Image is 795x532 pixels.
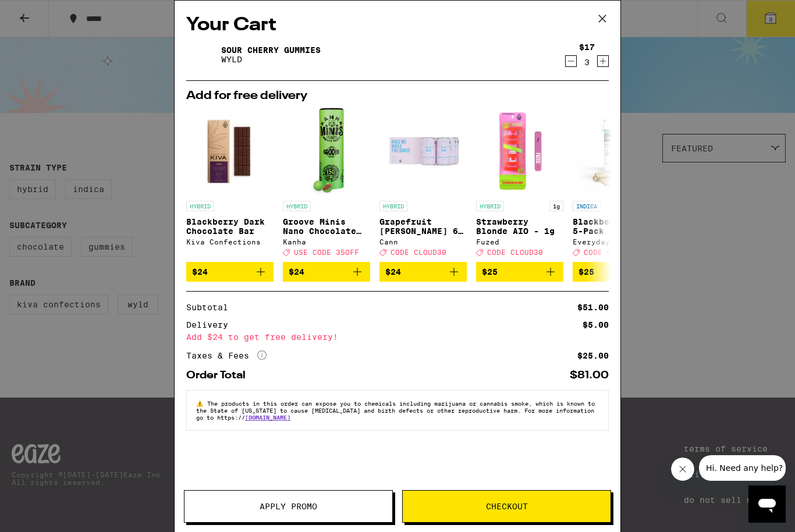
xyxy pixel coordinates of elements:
[379,108,467,262] a: Open page for Grapefruit Rosemary 6-Pack from Cann
[379,217,467,236] p: Grapefruit [PERSON_NAME] 6-Pack
[385,267,401,276] span: $24
[402,490,611,523] button: Checkout
[476,108,563,195] img: Fuzed - Strawberry Blonde AIO - 1g
[573,201,601,211] p: INDICA
[294,249,359,256] span: USE CODE 35OFF
[573,108,660,262] a: Open page for Blackberry Kush 5-Pack - 3.5g from Everyday
[221,55,321,64] p: WYLD
[573,108,660,195] img: Everyday - Blackberry Kush 5-Pack - 3.5g
[309,108,344,195] img: Kanha - Groove Minis Nano Chocolate Bites
[573,238,660,246] div: Everyday
[570,370,609,381] div: $81.00
[186,333,609,341] div: Add $24 to get free delivery!
[565,55,577,67] button: Decrement
[283,201,311,211] p: HYBRID
[283,108,370,262] a: Open page for Groove Minis Nano Chocolate Bites from Kanha
[289,267,304,276] span: $24
[379,201,407,211] p: HYBRID
[192,267,208,276] span: $24
[549,201,563,211] p: 1g
[379,238,467,246] div: Cann
[476,108,563,262] a: Open page for Strawberry Blonde AIO - 1g from Fuzed
[391,249,446,256] span: CODE CLOUD30
[579,58,595,67] div: 3
[671,457,694,481] iframe: Close message
[186,90,609,102] h2: Add for free delivery
[186,108,274,195] img: Kiva Confections - Blackberry Dark Chocolate Bar
[476,262,563,282] button: Add to bag
[186,370,254,381] div: Order Total
[186,262,274,282] button: Add to bag
[577,352,609,360] div: $25.00
[573,217,660,236] p: Blackberry Kush 5-Pack - 3.5g
[487,249,543,256] span: CODE CLOUD30
[748,485,786,523] iframe: Button to launch messaging window
[578,267,594,276] span: $25
[476,238,563,246] div: Fuzed
[186,38,219,71] img: Sour Cherry Gummies
[260,502,317,510] span: Apply Promo
[186,303,236,311] div: Subtotal
[196,400,207,407] span: ⚠️
[186,350,267,361] div: Taxes & Fees
[379,108,467,195] img: Cann - Grapefruit Rosemary 6-Pack
[186,217,274,236] p: Blackberry Dark Chocolate Bar
[597,55,609,67] button: Increment
[577,303,609,311] div: $51.00
[583,321,609,329] div: $5.00
[186,238,274,246] div: Kiva Confections
[186,321,236,329] div: Delivery
[186,12,609,38] h2: Your Cart
[283,262,370,282] button: Add to bag
[283,217,370,236] p: Groove Minis Nano Chocolate Bites
[579,42,595,52] div: $17
[699,455,786,481] iframe: Message from company
[245,414,290,421] a: [DOMAIN_NAME]
[186,108,274,262] a: Open page for Blackberry Dark Chocolate Bar from Kiva Confections
[573,262,660,282] button: Add to bag
[379,262,467,282] button: Add to bag
[221,45,321,55] a: Sour Cherry Gummies
[584,249,640,256] span: CODE CLOUD30
[184,490,393,523] button: Apply Promo
[486,502,528,510] span: Checkout
[482,267,498,276] span: $25
[283,238,370,246] div: Kanha
[476,201,504,211] p: HYBRID
[476,217,563,236] p: Strawberry Blonde AIO - 1g
[196,400,595,421] span: The products in this order can expose you to chemicals including marijuana or cannabis smoke, whi...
